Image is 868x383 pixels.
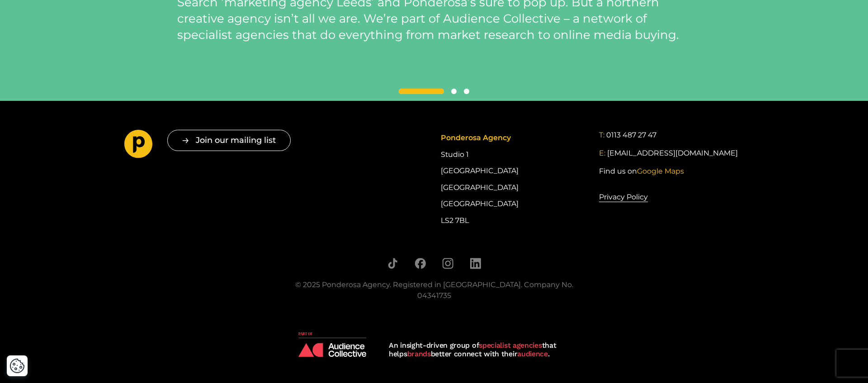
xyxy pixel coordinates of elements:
span: E: [599,149,605,157]
a: Follow us on TikTok [387,258,398,269]
strong: specialist agencies [479,341,542,350]
div: © 2025 Ponderosa Agency. Registered in [GEOGRAPHIC_DATA]. Company No. 04341735 [283,279,585,301]
span: Google Maps [637,167,684,175]
div: An insight-driven group of that helps better connect with their . [389,341,570,358]
strong: brands [407,350,431,358]
button: Join our mailing list [167,130,291,151]
a: Follow us on Instagram [442,258,453,269]
a: Privacy Policy [599,191,648,203]
a: Follow us on LinkedIn [470,258,481,269]
a: Go to homepage [124,130,153,161]
div: Studio 1 [GEOGRAPHIC_DATA] [GEOGRAPHIC_DATA] [GEOGRAPHIC_DATA] LS2 7BL [441,130,585,229]
span: Ponderosa Agency [441,133,511,142]
strong: audience [517,350,548,358]
img: Revisit consent button [9,358,25,374]
img: Audience Collective logo [298,332,366,357]
a: Follow us on Facebook [415,258,426,269]
span: T: [599,131,604,139]
a: [EMAIL_ADDRESS][DOMAIN_NAME] [607,148,738,159]
button: Cookie Settings [9,358,25,374]
a: Find us onGoogle Maps [599,166,684,177]
a: 0113 487 27 47 [606,130,656,141]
